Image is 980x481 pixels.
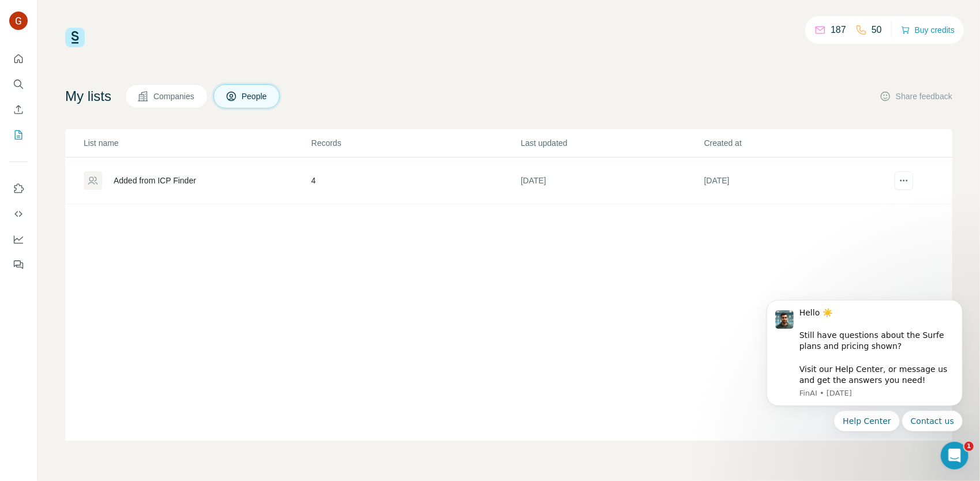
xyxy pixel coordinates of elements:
[9,229,28,250] button: Dashboard
[84,137,310,149] p: List name
[9,99,28,120] button: Enrich CSV
[311,137,520,149] p: Records
[65,28,85,47] img: Surfe Logo
[704,157,887,204] td: [DATE]
[872,23,882,37] p: 50
[65,87,111,106] h4: My lists
[9,48,28,69] button: Quick start
[895,171,913,190] button: actions
[831,23,846,37] p: 187
[9,254,28,275] button: Feedback
[521,137,703,149] p: Last updated
[704,137,887,149] p: Created at
[9,74,28,95] button: Search
[9,204,28,224] button: Use Surfe API
[749,290,980,438] iframe: Intercom notifications message
[964,442,974,451] span: 1
[9,12,28,30] img: Avatar
[242,91,268,102] span: People
[941,442,968,469] iframe: Intercom live chat
[9,125,28,145] button: My lists
[9,178,28,199] button: Use Surfe on LinkedIn
[901,22,955,38] button: Buy credits
[153,91,196,102] span: Companies
[311,157,520,204] td: 4
[114,175,196,186] div: Added from ICP Finder
[520,157,704,204] td: [DATE]
[880,91,952,102] button: Share feedback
